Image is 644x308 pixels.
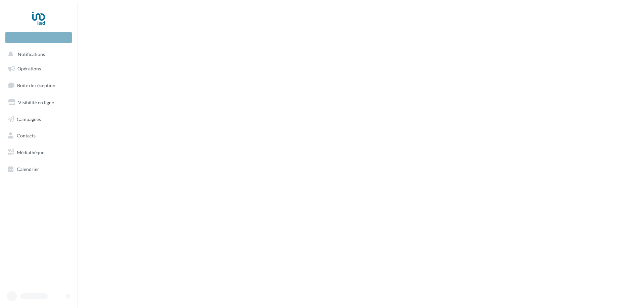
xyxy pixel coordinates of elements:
span: Notifications [18,52,45,57]
span: Médiathèque [17,149,44,155]
span: Calendrier [17,166,39,172]
span: Campagnes [17,116,41,122]
a: Campagnes [4,112,73,126]
span: Opérations [17,66,41,71]
span: Visibilité en ligne [18,100,54,105]
a: Médiathèque [4,145,73,160]
a: Contacts [4,129,73,143]
a: Opérations [4,62,73,76]
a: Visibilité en ligne [4,96,73,110]
a: Calendrier [4,162,73,176]
span: Contacts [17,133,36,138]
a: Boîte de réception [4,78,73,93]
span: Boîte de réception [17,82,55,88]
div: Nouvelle campagne [5,32,72,43]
